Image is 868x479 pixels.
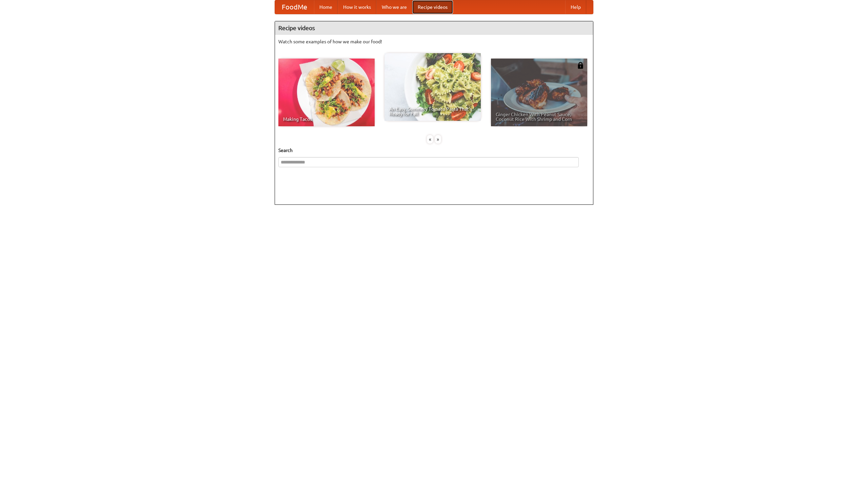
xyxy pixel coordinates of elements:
p: Watch some examples of how we make our food! [278,38,590,45]
h4: Recipe videos [275,21,593,35]
div: » [435,135,441,144]
a: FoodMe [275,0,314,14]
a: Home [314,0,338,14]
div: « [427,135,433,144]
a: Help [565,0,586,14]
a: Recipe videos [412,0,453,14]
a: Who we are [376,0,412,14]
span: An Easy, Summery Tomato Pasta That's Ready for Fall [389,107,476,116]
span: Making Tacos [283,117,370,122]
img: 483408.png [577,62,584,69]
a: How it works [338,0,376,14]
h5: Search [278,147,590,154]
a: An Easy, Summery Tomato Pasta That's Ready for Fall [384,53,481,121]
a: Making Tacos [278,59,375,126]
